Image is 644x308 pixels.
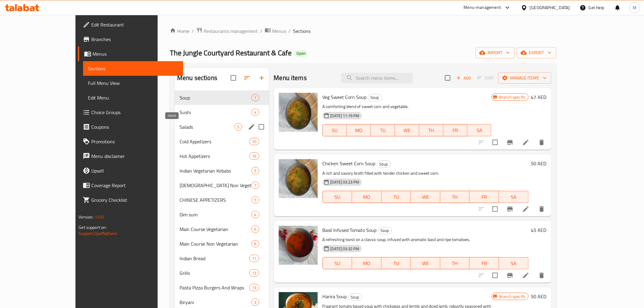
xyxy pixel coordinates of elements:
[503,268,517,283] button: Branch-specific-item
[531,292,547,301] h6: 50 AED
[503,202,517,216] button: Branch-specific-item
[249,138,259,145] div: items
[464,4,501,11] div: Menu-management
[251,167,259,174] div: items
[175,105,269,120] div: Sushi4
[170,46,292,60] span: The Jungle Courtyard Restaurant & Cafe
[349,126,369,135] span: MO
[180,167,251,174] span: Indian Vegetarian Kebabs
[352,257,382,269] button: MO
[371,124,395,136] button: TU
[382,257,411,269] button: TU
[377,161,390,168] span: Soup
[175,178,269,193] div: [DEMOGRAPHIC_DATA] Non Vegetarian Kebabs7
[235,124,242,130] span: 5
[476,47,515,58] button: import
[251,196,259,204] div: items
[251,211,259,218] div: items
[91,167,178,174] span: Upsell
[250,270,259,276] span: 13
[250,139,259,145] span: 10
[419,124,443,136] button: TH
[250,256,259,261] span: 11
[78,32,183,47] a: Branches
[522,205,530,213] a: Edit menu item
[341,73,413,83] input: search
[192,27,194,35] li: /
[175,236,269,251] div: Main Course Non Vegetarian6
[472,259,497,268] span: FR
[422,126,441,135] span: TH
[180,299,251,306] div: Biryani
[323,191,352,203] button: SU
[323,159,376,168] span: Chicken Sweet Corn Soup
[180,182,251,189] span: [DEMOGRAPHIC_DATA] Non Vegetarian Kebabs
[83,61,183,76] a: Sections
[378,227,392,234] span: Soup
[534,202,549,216] button: delete
[323,93,367,102] span: Veg Sweet Corn Soup
[88,79,178,87] span: Full Menu View
[289,27,291,35] li: /
[180,240,251,247] span: Main Course Non Vegetarian
[279,226,318,265] img: Basil Infused Tomato Soup
[180,284,249,291] span: Pasta Pizza Burgers And Wraps
[472,193,497,201] span: FR
[175,207,269,222] div: Dim sum4
[247,122,256,131] button: edit
[355,193,379,201] span: MO
[252,168,259,174] span: 5
[294,51,308,56] span: Open
[91,36,178,43] span: Branches
[348,293,362,301] div: Soup
[175,163,269,178] div: Indian Vegetarian Kebabs5
[368,94,382,101] span: Soup
[502,193,526,201] span: SA
[91,21,178,28] span: Edit Restaurant
[531,226,547,234] h6: 45 AED
[522,139,530,146] a: Edit menu item
[497,294,528,299] span: Branch specific
[251,94,259,101] div: items
[180,109,251,116] div: Sushi
[368,94,382,101] div: Soup
[250,153,259,159] span: 16
[397,126,417,135] span: WE
[88,65,178,72] span: Sections
[91,152,178,160] span: Menu disclaimer
[443,193,467,201] span: TH
[79,213,93,221] span: Version:
[175,280,269,295] div: Pasta Pizza Burgers And Wraps13
[252,95,259,101] span: 7
[325,126,345,135] span: SU
[499,191,529,203] button: SA
[279,159,318,198] img: Chicken Sweet Corn Soup
[251,182,259,189] div: items
[91,138,178,145] span: Promotions
[251,226,259,233] div: items
[328,113,362,119] span: [DATE] 11:19 PM
[175,266,269,280] div: Grills13
[355,259,379,268] span: MO
[88,94,178,101] span: Edit Menu
[91,123,178,131] span: Coupons
[252,197,259,203] span: 5
[443,259,467,268] span: TH
[175,90,269,105] div: Soup7
[382,191,411,203] button: TU
[274,73,307,82] h2: Menu items
[530,4,570,11] div: [GEOGRAPHIC_DATA]
[175,193,269,207] div: CHINESE APPETIZERS5
[180,255,249,262] span: Indian Bread
[180,226,251,233] div: Main Course Vegetarian
[517,47,556,58] button: export
[440,257,470,269] button: TH
[534,135,549,150] button: delete
[95,213,104,221] span: 1.0.0
[78,105,183,120] a: Choice Groups
[180,138,249,145] div: Cold Appetizers
[180,269,249,277] span: Grills
[522,49,551,57] span: export
[499,257,529,269] button: SA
